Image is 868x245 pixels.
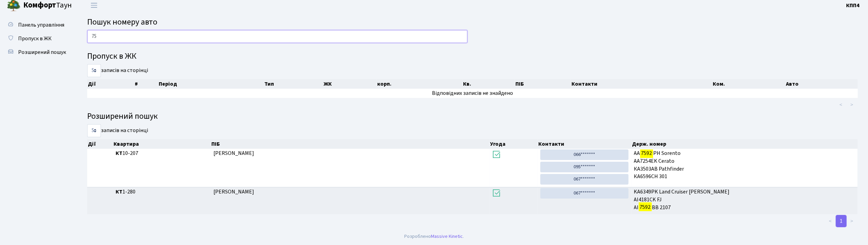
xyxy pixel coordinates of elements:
div: Розроблено . [404,233,464,240]
span: 1-280 [116,188,208,196]
a: КПП4 [846,1,860,10]
th: Авто [785,79,858,89]
th: ЖК [323,79,377,89]
span: 10-207 [116,149,208,157]
mark: 7592 [639,202,652,212]
span: Пошук номеру авто [87,16,157,28]
th: Кв. [462,79,515,89]
label: записів на сторінці [87,124,148,137]
th: ПІБ [515,79,571,89]
th: Дії [87,79,134,89]
th: Контакти [538,139,631,149]
label: записів на сторінці [87,64,148,77]
span: АА РН Sorento AA7254EK Cerato КА3503АВ Pathfinder КА6596СН 301 [634,149,855,181]
th: Дії [87,139,113,149]
b: КПП4 [846,2,860,9]
th: Контакти [571,79,712,89]
input: Пошук [87,30,468,43]
th: Квартира [113,139,210,149]
b: КТ [116,188,122,196]
select: записів на сторінці [87,64,101,77]
th: # [134,79,158,89]
th: ПІБ [211,139,489,149]
span: [PERSON_NAME] [213,188,254,196]
span: Пропуск в ЖК [18,35,52,42]
td: Відповідних записів не знайдено [87,89,858,98]
th: корп. [377,79,462,89]
h4: Пропуск в ЖК [87,52,858,61]
th: Держ. номер [631,139,858,149]
a: Пропуск в ЖК [3,32,72,45]
th: Період [158,79,264,89]
a: Massive Kinetic [431,233,463,240]
b: КТ [116,149,122,157]
th: Ком. [712,79,786,89]
a: 1 [836,215,847,227]
a: Розширений пошук [3,45,72,59]
th: Тип [264,79,323,89]
select: записів на сторінці [87,124,101,137]
mark: 7592 [640,148,653,158]
span: Панель управління [18,21,64,29]
h4: Розширений пошук [87,112,858,121]
th: Угода [489,139,538,149]
span: KA6349PK Land Cruiser [PERSON_NAME] AI4181CK FJ АІ ВВ 2107 [634,188,855,212]
span: Розширений пошук [18,48,66,56]
a: Панель управління [3,18,72,32]
span: [PERSON_NAME] [213,149,254,157]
